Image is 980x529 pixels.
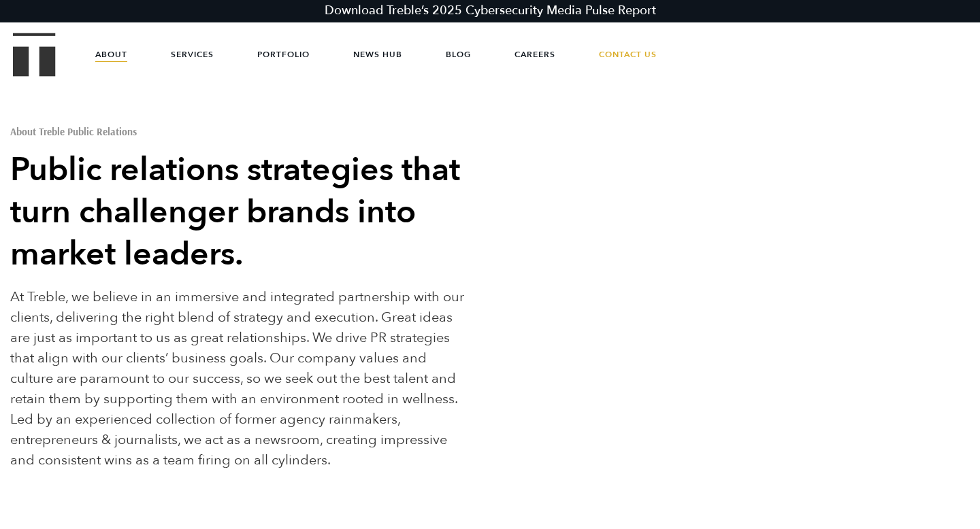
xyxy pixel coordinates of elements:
[10,287,466,471] p: At Treble, we believe in an immersive and integrated partnership with our clients, delivering the...
[257,34,310,75] a: Portfolio
[514,34,555,75] a: Careers
[353,34,402,75] a: News Hub
[446,34,471,75] a: Blog
[10,126,466,137] h1: About Treble Public Relations
[95,34,127,75] a: About
[599,34,657,75] a: Contact Us
[14,34,54,75] a: Treble Homepage
[13,33,56,76] img: Treble logo
[10,149,466,275] h2: Public relations strategies that turn challenger brands into market leaders.
[171,34,214,75] a: Services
